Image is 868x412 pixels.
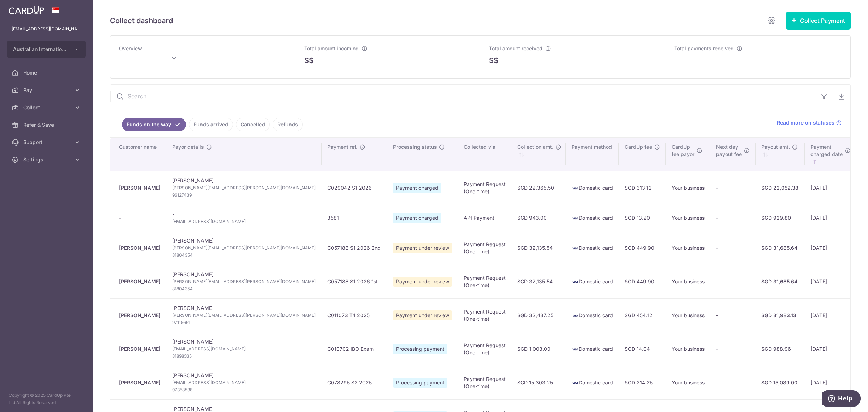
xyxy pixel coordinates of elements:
td: Payment Request (One-time) [458,332,511,366]
span: [EMAIL_ADDRESS][DOMAIN_NAME] [172,218,316,225]
span: CardUp fee [625,143,652,151]
td: [DATE] [805,205,855,231]
span: Refer & Save [23,121,71,129]
span: Processing status [393,143,437,151]
div: [PERSON_NAME] [119,244,161,252]
td: Your business [666,298,710,332]
th: Customer name [110,138,166,171]
td: Your business [666,171,710,205]
td: API Payment [458,205,511,231]
span: Payout amt. [761,143,790,151]
td: SGD 14.04 [619,332,666,366]
h5: Collect dashboard [110,15,173,26]
span: Next day payout fee [716,143,742,158]
span: Total amount received [489,45,542,51]
td: C057188 S1 2026 1st [322,265,387,298]
td: Domestic card [566,298,619,332]
span: Payment under review [393,310,452,320]
th: Collected via [458,138,511,171]
td: C029042 S1 2026 [322,171,387,205]
span: Total payments received [674,45,734,51]
img: visa-sm-192604c4577d2d35970c8ed26b86981c2741ebd56154ab54ad91a526f0f24972.png [571,245,579,252]
td: C078295 S2 2025 [322,366,387,399]
div: SGD 15,089.00 [761,379,799,386]
span: Home [23,69,71,76]
td: - [710,332,756,366]
div: SGD 929.80 [761,214,799,222]
td: Your business [666,332,710,366]
span: CardUp fee payor [672,143,694,158]
td: Domestic card [566,171,619,205]
button: Australian International School Pte Ltd [7,41,86,58]
td: [DATE] [805,332,855,366]
span: 81804354 [172,252,316,259]
div: [PERSON_NAME] [119,345,161,353]
th: Paymentcharged date : activate to sort column ascending [805,138,855,171]
td: SGD 449.90 [619,265,666,298]
span: Payment charged [393,213,441,223]
iframe: Opens a widget where you can find more information [822,390,861,408]
a: Refunds [273,118,303,131]
td: - [166,205,322,231]
span: Payment under review [393,277,452,287]
td: SGD 32,135.54 [511,231,566,265]
span: Collection amt. [517,143,553,151]
td: Domestic card [566,205,619,231]
td: - [710,298,756,332]
td: - [710,366,756,399]
td: SGD 13.20 [619,205,666,231]
td: Your business [666,265,710,298]
td: SGD 15,303.25 [511,366,566,399]
div: SGD 31,685.64 [761,244,799,252]
th: CardUpfee payor [666,138,710,171]
span: [PERSON_NAME][EMAIL_ADDRESS][PERSON_NAME][DOMAIN_NAME] [172,244,316,252]
td: Your business [666,231,710,265]
span: Collect [23,104,71,111]
span: Australian International School Pte Ltd [13,46,67,53]
td: Payment Request (One-time) [458,231,511,265]
a: Read more on statuses [777,119,842,126]
td: Payment Request (One-time) [458,171,511,205]
td: SGD 22,365.50 [511,171,566,205]
td: C010702 IBO Exam [322,332,387,366]
th: Collection amt. : activate to sort column ascending [511,138,566,171]
td: SGD 449.90 [619,231,666,265]
div: SGD 31,983.13 [761,312,799,319]
div: SGD 988.96 [761,345,799,353]
span: Overview [119,45,142,51]
img: visa-sm-192604c4577d2d35970c8ed26b86981c2741ebd56154ab54ad91a526f0f24972.png [571,185,579,192]
span: Support [23,139,71,146]
td: SGD 1,003.00 [511,332,566,366]
span: Processing payment [393,344,447,354]
td: [PERSON_NAME] [166,366,322,399]
input: Search [110,85,816,108]
span: 81804354 [172,285,316,293]
td: SGD 214.25 [619,366,666,399]
td: - [710,171,756,205]
td: C011073 T4 2025 [322,298,387,332]
td: Payment Request (One-time) [458,265,511,298]
td: [DATE] [805,366,855,399]
td: SGD 32,437.25 [511,298,566,332]
td: SGD 943.00 [511,205,566,231]
span: [PERSON_NAME][EMAIL_ADDRESS][PERSON_NAME][DOMAIN_NAME] [172,278,316,285]
td: Payment Request (One-time) [458,298,511,332]
th: CardUp fee [619,138,666,171]
span: Payment ref. [327,143,357,151]
span: [PERSON_NAME][EMAIL_ADDRESS][PERSON_NAME][DOMAIN_NAME] [172,312,316,319]
td: [PERSON_NAME] [166,171,322,205]
a: Cancelled [236,118,270,131]
span: S$ [489,55,498,66]
div: SGD 31,685.64 [761,278,799,285]
span: Read more on statuses [777,119,834,126]
td: [PERSON_NAME] [166,332,322,366]
td: [PERSON_NAME] [166,265,322,298]
span: [EMAIL_ADDRESS][DOMAIN_NAME] [172,345,316,353]
td: 3581 [322,205,387,231]
div: [PERSON_NAME] [119,379,161,386]
span: 81898335 [172,353,316,360]
td: [DATE] [805,298,855,332]
img: visa-sm-192604c4577d2d35970c8ed26b86981c2741ebd56154ab54ad91a526f0f24972.png [571,278,579,286]
td: Domestic card [566,231,619,265]
td: SGD 313.12 [619,171,666,205]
